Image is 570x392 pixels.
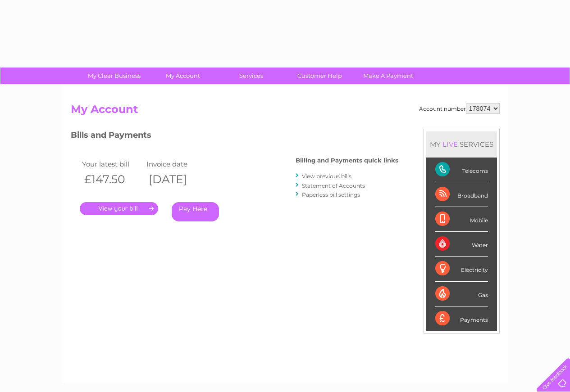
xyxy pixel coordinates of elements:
[435,282,488,306] div: Gas
[435,306,488,331] div: Payments
[426,131,497,157] div: MY SERVICES
[302,173,351,180] a: View previous bills
[419,103,500,114] div: Account number
[71,103,500,120] h2: My Account
[441,140,460,149] div: LIVE
[435,207,488,232] div: Mobile
[144,158,209,170] td: Invoice date
[296,157,398,164] h4: Billing and Payments quick links
[351,68,425,84] a: Make A Payment
[80,202,158,215] a: .
[214,68,288,84] a: Services
[77,68,151,84] a: My Clear Business
[71,129,398,144] h3: Bills and Payments
[172,202,219,221] a: Pay Here
[435,158,488,182] div: Telecoms
[80,158,145,170] td: Your latest bill
[283,68,357,84] a: Customer Help
[144,170,209,189] th: [DATE]
[302,182,365,189] a: Statement of Accounts
[302,191,360,198] a: Paperless bill settings
[146,68,220,84] a: My Account
[435,182,488,207] div: Broadband
[80,170,145,189] th: £147.50
[435,257,488,281] div: Electricity
[435,232,488,257] div: Water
